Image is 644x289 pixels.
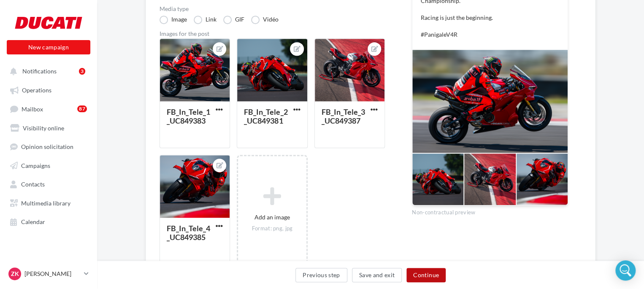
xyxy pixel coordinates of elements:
div: 87 [77,105,87,112]
button: Continue [406,268,446,282]
span: Campaigns [21,162,50,169]
span: ZK [11,270,19,278]
span: Calendar [21,218,45,225]
a: Campaigns [5,157,92,173]
label: GIF [223,16,244,24]
button: Previous step [295,268,347,282]
span: Multimedia library [21,199,70,206]
label: Vidéo [251,16,279,24]
span: Visibility online [23,124,64,131]
label: Image [160,16,187,24]
div: FB_In_Tele_2_UC849381 [244,107,287,125]
div: FB_In_Tele_4_UC849385 [167,224,210,242]
a: Calendar [5,213,92,229]
span: Opinion solicitation [21,143,73,150]
span: Notifications [22,68,57,75]
span: Operations [22,86,51,94]
a: Operations [5,82,92,97]
a: ZK [PERSON_NAME] [7,266,90,282]
div: FB_In_Tele_3_UC849387 [322,107,365,125]
p: [PERSON_NAME] [24,270,81,278]
label: Link [194,16,216,24]
button: Notifications 3 [5,63,89,78]
a: Contacts [5,176,92,191]
div: 3 [79,68,85,75]
span: Mailbox [22,105,43,112]
a: Visibility online [5,120,92,135]
button: New campaign [7,40,90,54]
button: Save and exit [352,268,402,282]
a: Opinion solicitation [5,138,92,154]
label: Media type [160,6,385,12]
a: Mailbox87 [5,101,92,116]
div: Non-contractual preview [412,205,568,216]
div: Images for the post [160,31,385,37]
span: Contacts [21,181,45,188]
div: Open Intercom Messenger [615,260,636,281]
div: FB_In_Tele_1_UC849383 [167,107,210,125]
a: Multimedia library [5,195,92,210]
